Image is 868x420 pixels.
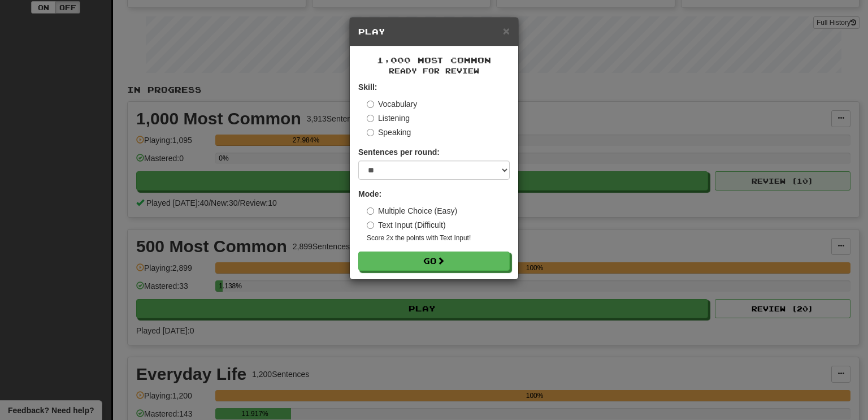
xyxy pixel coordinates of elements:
button: Close [503,25,510,37]
label: Vocabulary [367,98,417,110]
label: Text Input (Difficult) [367,219,446,231]
strong: Mode: [358,189,381,198]
input: Vocabulary [367,101,374,108]
small: Score 2x the points with Text Input ! [367,233,510,243]
input: Listening [367,115,374,122]
small: Ready for Review [358,66,510,76]
strong: Skill: [358,83,377,92]
span: × [503,24,510,37]
input: Speaking [367,129,374,136]
input: Multiple Choice (Easy) [367,207,374,215]
label: Speaking [367,127,411,138]
label: Sentences per round: [358,146,440,158]
button: Go [358,252,510,271]
h5: Play [358,26,510,37]
input: Text Input (Difficult) [367,222,374,229]
label: Multiple Choice (Easy) [367,205,457,217]
span: 1,000 Most Common [377,55,491,65]
label: Listening [367,112,410,124]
